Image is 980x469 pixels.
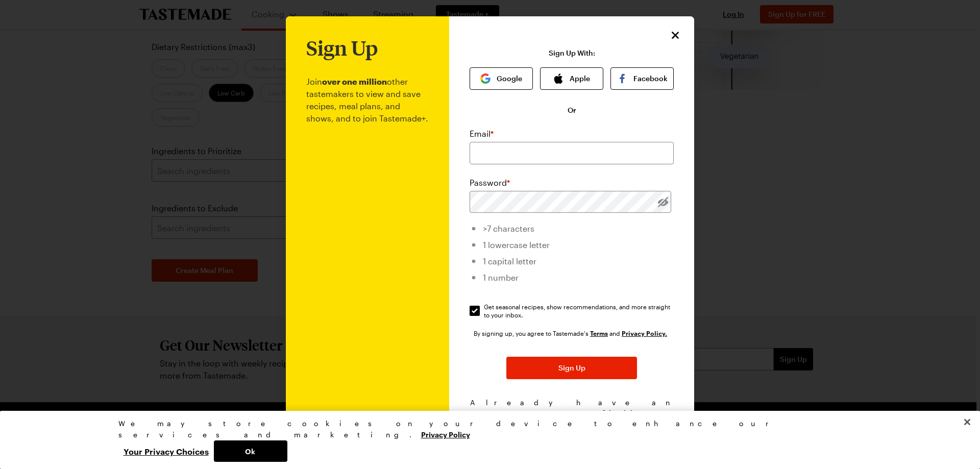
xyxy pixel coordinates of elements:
button: Apple [540,67,603,90]
span: Sign Up [558,363,585,373]
button: Google [470,67,533,90]
span: 1 capital letter [483,256,536,266]
div: Privacy [118,418,853,462]
span: Or [568,105,576,115]
span: 1 number [483,273,519,282]
button: Close [669,29,682,42]
label: Password [470,177,510,189]
label: Email [470,128,494,140]
button: Sign Up [506,357,637,379]
button: Ok [214,440,287,462]
button: Log In! [609,408,632,418]
span: >7 characters [483,224,534,233]
button: Your Privacy Choices [118,440,214,462]
a: Tastemade Privacy Policy [622,329,667,337]
button: Close [956,411,978,433]
span: Already have an account? [470,398,674,417]
span: Get seasonal recipes, show recommendations, and more straight to your inbox. [484,303,675,319]
a: More information about your privacy, opens in a new tab [421,429,470,439]
h1: Sign Up [306,37,378,59]
p: Sign Up With: [549,49,595,57]
input: Get seasonal recipes, show recommendations, and more straight to your inbox. [470,306,480,316]
b: over one million [322,77,387,86]
a: Tastemade Terms of Service [590,329,608,337]
div: We may store cookies on your device to enhance our services and marketing. [118,418,853,440]
button: Facebook [610,67,674,90]
p: Join other tastemakers to view and save recipes, meal plans, and shows, and to join Tastemade+. [306,59,429,440]
span: 1 lowercase letter [483,240,550,250]
div: By signing up, you agree to Tastemade's and [474,328,670,338]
